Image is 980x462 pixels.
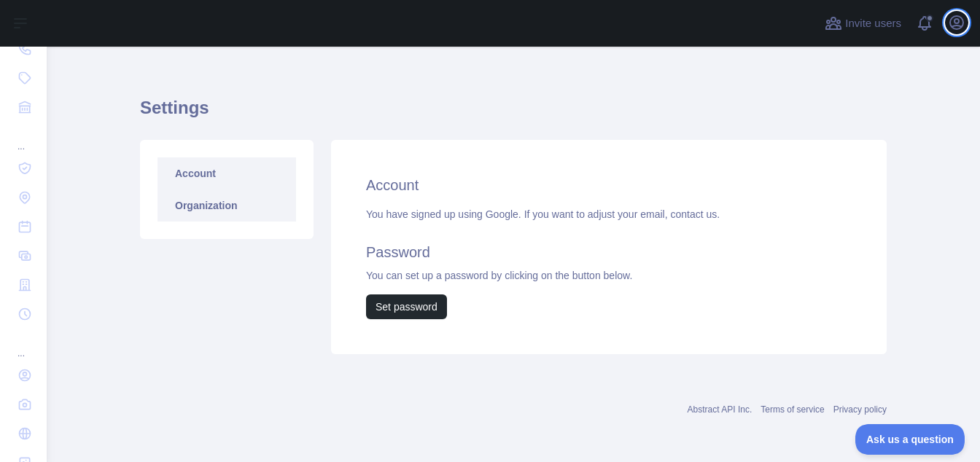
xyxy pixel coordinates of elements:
[12,123,35,152] div: ...
[157,157,296,189] a: Account
[822,12,904,35] button: Invite users
[670,208,720,220] a: contact us.
[366,294,447,319] button: Set password
[761,404,824,415] a: Terms of service
[157,189,296,222] a: Organization
[366,175,852,195] h2: Account
[688,404,752,415] a: Abstract API Inc.
[366,242,852,262] h2: Password
[855,424,965,455] iframe: Toggle Customer Support
[140,96,887,131] h1: Settings
[366,207,852,319] div: You have signed up using Google. If you want to adjust your email, You can set up a password by c...
[12,330,35,359] div: ...
[845,15,901,32] span: Invite users
[833,404,887,415] a: Privacy policy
